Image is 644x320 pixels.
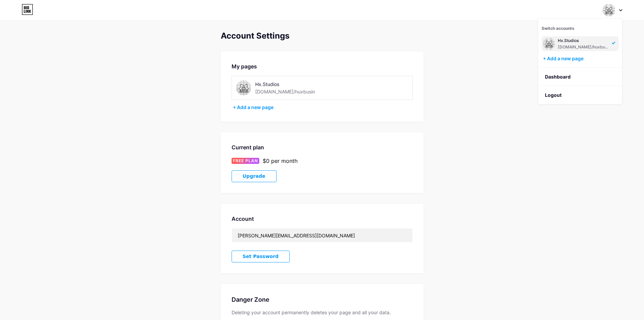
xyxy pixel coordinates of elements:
div: Deleting your account permanently deletes your page and all your data. [232,310,413,315]
div: $0 per month [263,157,297,165]
div: Hx.Studios [255,81,339,88]
div: Hx.Studios [558,38,610,43]
div: [DOMAIN_NAME]/huxbusin [255,88,315,95]
div: Current plan [232,143,413,151]
img: Hux Business [543,38,555,50]
span: Set Password [243,254,279,259]
button: Set Password [232,251,290,262]
a: Dashboard [538,68,622,86]
div: + Add a new page [543,55,619,62]
span: Switch accounts [542,26,574,31]
li: Logout [538,86,622,104]
div: Account [232,215,413,223]
div: + Add a new page [233,104,413,111]
div: Account Settings [221,31,424,41]
span: FREE PLAN [233,158,258,164]
input: Email [232,229,412,242]
span: Upgrade [243,173,265,179]
img: Hux Business [602,4,615,17]
div: [DOMAIN_NAME]/huxbusin [558,44,610,50]
div: My pages [232,62,413,70]
button: Upgrade [232,170,277,182]
img: huxbusin [236,80,251,95]
div: Danger Zone [232,295,413,304]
